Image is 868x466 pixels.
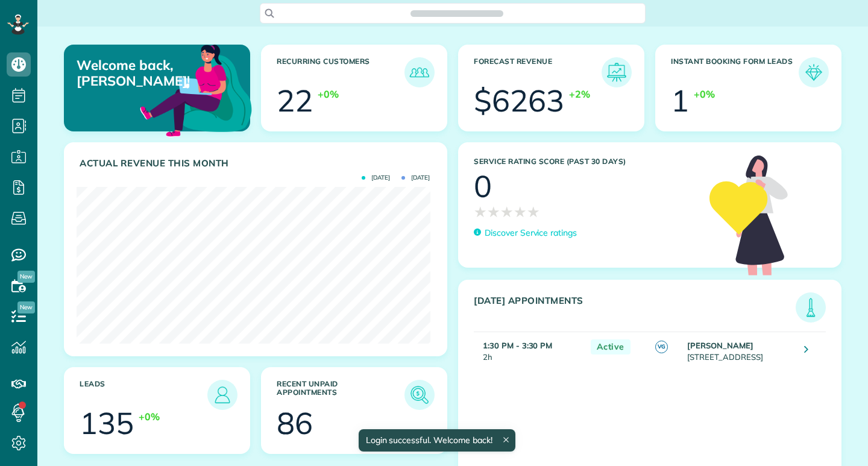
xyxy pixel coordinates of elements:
h3: [DATE] Appointments [474,295,796,323]
span: ★ [527,201,540,222]
a: Discover Service ratings [474,227,577,239]
h3: Actual Revenue this month [80,158,435,169]
p: Discover Service ratings [485,227,577,239]
div: +0% [318,87,339,101]
strong: 1:30 PM - 3:30 PM [483,341,552,350]
strong: [PERSON_NAME] [687,341,753,350]
div: 86 [277,408,313,438]
span: ★ [474,201,487,222]
h3: Leads [80,380,207,410]
div: 0 [474,171,492,201]
span: ★ [487,201,500,222]
td: [STREET_ADDRESS] [684,332,795,370]
span: ★ [500,201,514,222]
h3: Recurring Customers [277,57,404,87]
span: New [17,271,35,283]
div: $6263 [474,86,564,116]
span: Search ZenMaid… [423,7,491,19]
div: 135 [80,408,134,438]
img: icon_recurring_customers-cf858462ba22bcd05b5a5880d41d6543d210077de5bb9ebc9590e49fd87d84ed.png [407,60,432,84]
div: +0% [139,410,160,424]
img: dashboard_welcome-42a62b7d889689a78055ac9021e634bf52bae3f8056760290aed330b23ab8690.png [137,31,254,148]
p: Welcome back, [PERSON_NAME]! [77,57,189,89]
h3: Recent unpaid appointments [277,380,404,410]
img: icon_unpaid_appointments-47b8ce3997adf2238b356f14209ab4cced10bd1f174958f3ca8f1d0dd7fffeee.png [407,383,432,407]
span: Active [591,339,631,354]
div: +2% [569,87,590,101]
h3: Instant Booking Form Leads [671,57,799,87]
img: icon_leads-1bed01f49abd5b7fead27621c3d59655bb73ed531f8eeb49469d10e621d6b896.png [210,383,234,407]
h3: Service Rating score (past 30 days) [474,157,697,166]
div: Login successful. Welcome back! [358,429,515,452]
span: [DATE] [401,175,430,181]
div: 22 [277,86,313,116]
span: VG [655,341,668,353]
div: +0% [694,87,715,101]
div: 1 [671,86,689,116]
span: [DATE] [362,175,390,181]
img: icon_forecast_revenue-8c13a41c7ed35a8dcfafea3cbb826a0462acb37728057bba2d056411b612bbbe.png [605,60,629,84]
td: 2h [474,332,585,370]
h3: Forecast Revenue [474,57,602,87]
img: icon_form_leads-04211a6a04a5b2264e4ee56bc0799ec3eb69b7e499cbb523a139df1d13a81ae0.png [802,60,826,84]
span: New [17,301,35,313]
span: ★ [514,201,527,222]
img: icon_todays_appointments-901f7ab196bb0bea1936b74009e4eb5ffbc2d2711fa7634e0d609ed5ef32b18b.png [799,295,823,320]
